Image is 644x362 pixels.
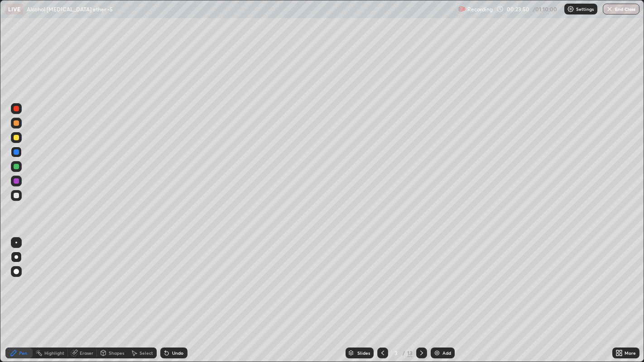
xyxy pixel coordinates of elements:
[139,351,153,355] div: Select
[403,350,405,356] div: /
[576,7,594,11] p: Settings
[603,4,639,14] button: End Class
[172,351,183,355] div: Undo
[27,5,113,13] p: Alcohol [MEDICAL_DATA] ether -5
[392,350,401,356] div: 3
[567,5,574,13] img: class-settings-icons
[8,5,20,13] p: LIVE
[467,6,493,13] p: Recording
[357,351,370,355] div: Slides
[606,5,613,13] img: end-class-cross
[80,351,93,355] div: Eraser
[458,5,466,13] img: recording.375f2c34.svg
[442,351,451,355] div: Add
[44,351,64,355] div: Highlight
[433,349,441,357] img: add-slide-button
[625,351,636,355] div: More
[109,351,124,355] div: Shapes
[407,349,413,357] div: 13
[19,351,27,355] div: Pen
